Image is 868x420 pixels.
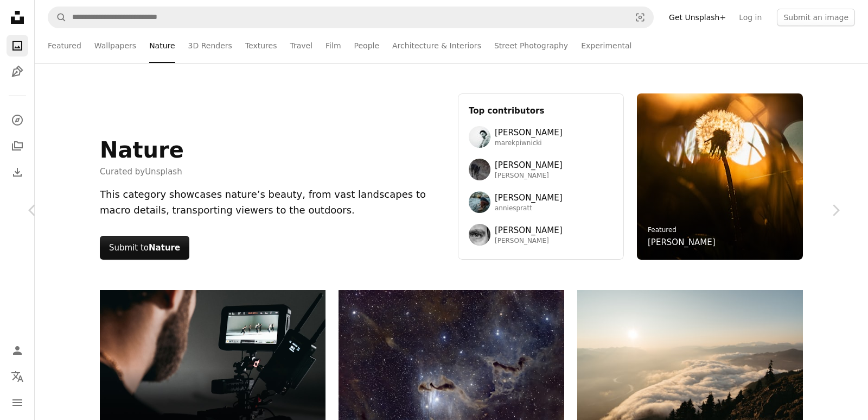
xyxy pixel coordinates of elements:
[94,28,136,63] a: Wallpapers
[648,236,716,249] a: [PERSON_NAME]
[149,243,180,253] strong: Nature
[7,109,28,131] a: Explore
[100,236,189,260] button: Submit toNature
[7,135,28,157] a: Collections
[7,340,28,361] a: Log in / Sign up
[495,237,563,246] span: [PERSON_NAME]
[495,126,563,139] span: [PERSON_NAME]
[495,191,563,204] span: [PERSON_NAME]
[469,159,613,180] a: Avatar of user Wolfgang Hasselmann[PERSON_NAME][PERSON_NAME]
[495,172,563,180] span: [PERSON_NAME]
[495,139,563,148] span: marekpiwnicki
[354,28,380,63] a: People
[495,204,563,213] span: anniespratt
[469,191,613,213] a: Avatar of user Annie Spratt[PERSON_NAME]anniespratt
[495,159,563,172] span: [PERSON_NAME]
[7,61,28,83] a: Illustrations
[469,159,490,180] img: Avatar of user Wolfgang Hasselmann
[469,104,613,117] h3: Top contributors
[7,366,28,387] button: Language
[392,28,481,63] a: Architecture & Interiors
[48,7,67,28] button: Search Unsplash
[7,35,28,57] a: Photos
[48,7,654,28] form: Find visuals sitewide
[648,226,676,234] a: Featured
[469,126,490,148] img: Avatar of user Marek Piwnicki
[803,158,868,262] a: Next
[495,224,563,237] span: [PERSON_NAME]
[100,165,184,178] span: Curated by
[48,28,81,63] a: Featured
[581,28,631,63] a: Experimental
[100,187,445,218] div: This category showcases nature’s beauty, from vast landscapes to macro details, transporting view...
[290,28,312,63] a: Travel
[469,191,490,213] img: Avatar of user Annie Spratt
[577,360,803,370] a: Mountains and clouds are illuminated by the setting sun.
[325,28,341,63] a: Film
[662,9,732,26] a: Get Unsplash+
[188,28,232,63] a: 3D Renders
[7,392,28,413] button: Menu
[777,9,855,26] button: Submit an image
[100,137,184,163] h1: Nature
[627,7,653,28] button: Visual search
[469,224,613,246] a: Avatar of user Francesco Ungaro[PERSON_NAME][PERSON_NAME]
[469,224,490,246] img: Avatar of user Francesco Ungaro
[145,167,182,177] a: Unsplash
[339,398,564,408] a: Dark nebula with glowing stars and gas clouds.
[245,28,277,63] a: Textures
[732,9,768,26] a: Log in
[469,126,613,148] a: Avatar of user Marek Piwnicki[PERSON_NAME]marekpiwnicki
[494,28,568,63] a: Street Photography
